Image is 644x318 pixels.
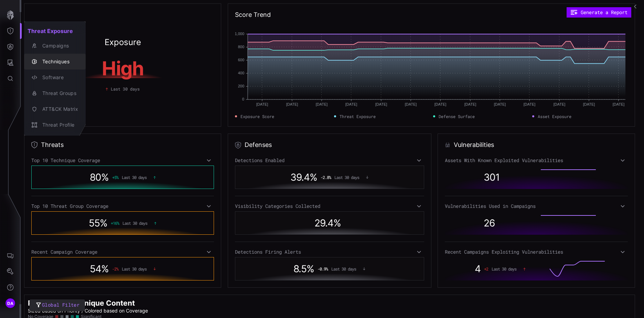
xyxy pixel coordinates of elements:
[39,57,78,66] div: Techniques
[24,85,86,101] button: Threat Groups
[24,70,86,85] button: Software
[24,117,86,133] button: Threat Profile
[39,105,78,114] div: ATT&CK Matrix
[24,24,86,38] h2: Threat Exposure
[39,89,78,98] div: Threat Groups
[24,54,86,70] button: Techniques
[39,121,78,129] div: Threat Profile
[39,42,78,50] div: Campaigns
[24,38,86,54] button: Campaigns
[39,73,78,82] div: Software
[24,101,86,117] button: ATT&CK Matrix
